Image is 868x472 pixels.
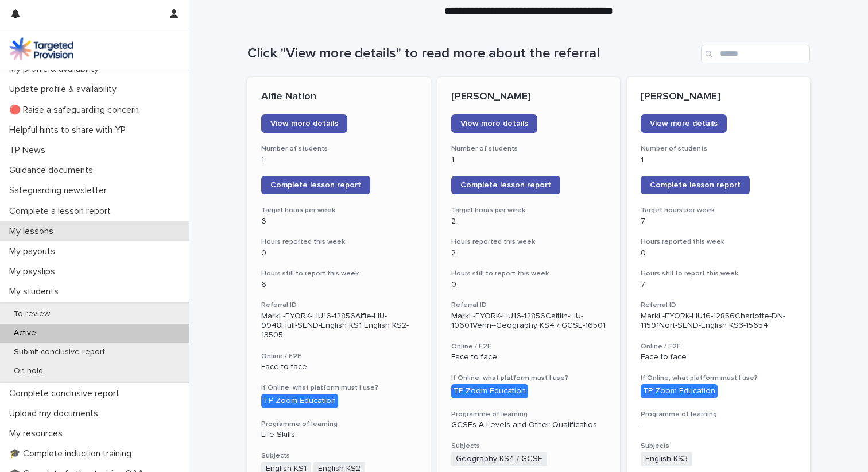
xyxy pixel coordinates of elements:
h3: Subjects [451,442,607,451]
h3: Target hours per week [261,206,417,215]
p: GCSEs A-Levels and Other Qualificatios [451,420,607,430]
p: Complete conclusive report [5,388,129,399]
a: View more details [641,114,727,133]
span: View more details [460,120,528,128]
h3: Hours still to report this week [641,269,796,278]
p: 2 [451,248,607,258]
p: My payouts [5,246,64,257]
p: 🎓 Complete induction training [5,448,141,459]
h3: Referral ID [261,301,417,310]
h1: Click "View more details" to read more about the referral [247,45,696,62]
p: My profile & availability [5,64,108,75]
h3: Subjects [641,442,796,451]
p: Active [5,328,45,338]
h3: Programme of learning [641,410,796,419]
h3: Online / F2F [261,352,417,361]
p: Face to face [451,352,607,362]
p: Helpful hints to share with YP [5,125,135,136]
p: My resources [5,428,72,439]
p: My payslips [5,266,64,277]
a: View more details [261,114,347,133]
p: 1 [641,155,796,165]
h3: If Online, what platform must I use? [641,374,796,383]
p: MarkL-EYORK-HU16-12856Charlotte-DN-11591Nort-SEND-English KS3-15654 [641,312,796,331]
p: 2 [451,217,607,227]
p: Face to face [641,352,796,362]
span: Complete lesson report [460,181,551,189]
h3: Programme of learning [451,410,607,419]
p: Safeguarding newsletter [5,185,116,196]
h3: Hours reported this week [451,237,607,247]
p: 0 [261,248,417,258]
p: 0 [641,248,796,258]
a: Complete lesson report [641,176,750,194]
p: 🔴 Raise a safeguarding concern [5,105,148,116]
h3: Target hours per week [641,206,796,215]
h3: Number of students [261,144,417,154]
a: Complete lesson report [261,176,370,194]
p: 6 [261,280,417,290]
div: TP Zoom Education [261,394,338,408]
p: My lessons [5,226,63,237]
input: Search [701,45,810,63]
h3: Number of students [641,144,796,154]
p: 7 [641,280,796,290]
h3: Hours reported this week [261,237,417,247]
span: English KS3 [641,452,692,466]
h3: Referral ID [451,301,607,310]
p: Complete a lesson report [5,206,120,217]
h3: Online / F2F [641,342,796,351]
h3: Subjects [261,451,417,461]
h3: If Online, what platform must I use? [451,374,607,383]
a: View more details [451,114,537,133]
p: To review [5,309,59,319]
p: Life Skills [261,430,417,440]
h3: Referral ID [641,301,796,310]
p: MarkL-EYORK-HU16-12856Alfie-HU-9948Hull-SEND-English KS1 English KS2-13505 [261,312,417,340]
h3: Hours reported this week [641,237,796,247]
h3: Hours still to report this week [261,269,417,278]
p: TP News [5,145,55,156]
div: TP Zoom Education [451,384,528,398]
span: Complete lesson report [650,181,741,189]
p: Alfie Nation [261,91,417,103]
p: - [641,420,796,430]
h3: Online / F2F [451,342,607,351]
span: View more details [650,120,718,128]
h3: Hours still to report this week [451,269,607,278]
p: On hold [5,366,52,376]
img: M5nRWzHhSzIhMunXDL62 [9,37,73,60]
p: Submit conclusive report [5,347,114,357]
p: Guidance documents [5,165,102,176]
span: Complete lesson report [270,181,361,189]
p: Update profile & availability [5,84,126,95]
h3: If Online, what platform must I use? [261,383,417,393]
div: TP Zoom Education [641,384,718,398]
p: My students [5,286,68,297]
p: [PERSON_NAME] [641,91,796,103]
span: View more details [270,120,338,128]
p: Upload my documents [5,408,107,419]
p: 1 [451,155,607,165]
a: Complete lesson report [451,176,560,194]
p: Face to face [261,362,417,372]
p: 1 [261,155,417,165]
p: MarkL-EYORK-HU16-12856Caitlin-HU-10601Venn--Geography KS4 / GCSE-16501 [451,312,607,331]
h3: Target hours per week [451,206,607,215]
span: Geography KS4 / GCSE [451,452,547,466]
h3: Number of students [451,144,607,154]
h3: Programme of learning [261,420,417,429]
p: 0 [451,280,607,290]
p: [PERSON_NAME] [451,91,607,103]
p: 6 [261,217,417,227]
p: 7 [641,217,796,227]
